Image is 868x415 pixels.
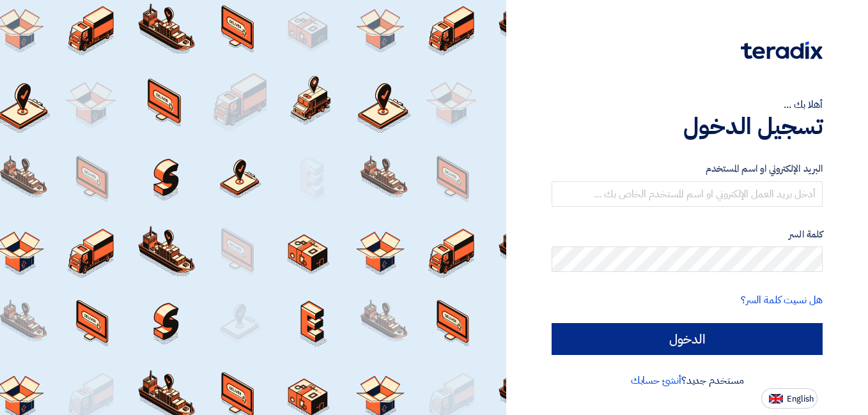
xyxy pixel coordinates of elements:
[552,181,823,207] input: أدخل بريد العمل الإلكتروني او اسم المستخدم الخاص بك ...
[552,97,823,112] div: أهلا بك ...
[631,373,681,388] a: أنشئ حسابك
[552,227,823,242] label: كلمة السر
[552,373,823,388] div: مستخدم جديد؟
[741,292,823,308] a: هل نسيت كلمة السر؟
[552,323,823,355] input: الدخول
[769,394,783,404] img: en-US.png
[552,162,823,176] label: البريد الإلكتروني او اسم المستخدم
[787,395,814,404] span: English
[741,41,823,59] img: Teradix logo
[761,388,818,409] button: English
[552,112,823,140] h1: تسجيل الدخول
